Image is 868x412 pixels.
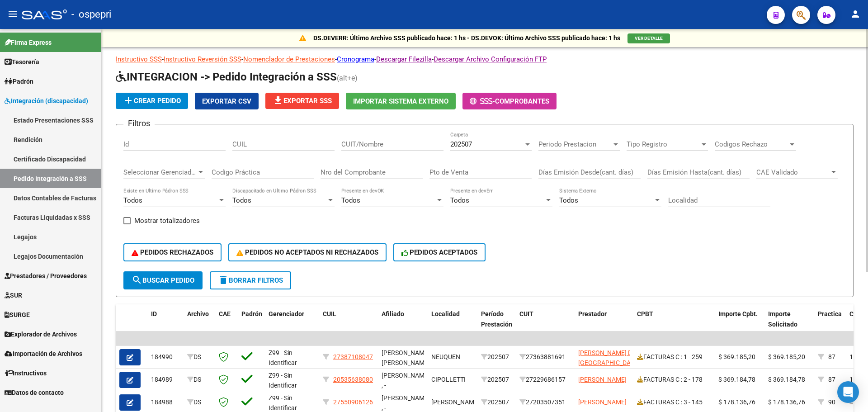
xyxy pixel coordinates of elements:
div: 27229686157 [519,374,571,385]
span: Todos [123,196,142,204]
span: Importe Solicitado [768,310,797,328]
span: Buscar Pedido [132,276,194,284]
div: Open Intercom Messenger [837,381,859,403]
span: [PERSON_NAME] , - [382,372,430,389]
span: SURGE [5,310,30,320]
mat-icon: search [132,275,142,285]
datatable-header-cell: Localidad [428,304,477,344]
datatable-header-cell: Padrón [238,304,265,344]
span: Borrar Filtros [218,276,283,284]
div: 184989 [151,374,180,385]
span: SUR [5,290,22,300]
span: Gerenciador [269,310,304,317]
span: Integración (discapacidad) [5,96,88,106]
datatable-header-cell: CUIL [319,304,378,344]
div: DS [187,397,212,407]
datatable-header-cell: Practica [814,304,846,344]
span: [PERSON_NAME] , - [382,394,430,412]
span: Todos [559,196,578,204]
span: CIPOLLETTI [431,376,466,383]
span: $ 178.136,76 [768,398,805,406]
span: 1 [849,353,853,360]
datatable-header-cell: Importe Cpbt. [715,304,764,344]
span: INTEGRACION -> Pedido Integración a SSS [116,71,337,83]
button: Borrar Filtros [210,271,291,289]
mat-icon: person [850,9,861,19]
span: Periodo Prestacion [538,140,612,148]
datatable-header-cell: CAE [215,304,238,344]
span: NEUQUEN [431,353,460,360]
datatable-header-cell: CUIT [516,304,575,344]
button: Exportar SSS [265,93,339,109]
span: Importación de Archivos [5,349,82,359]
span: CUIT [519,310,533,317]
button: PEDIDOS ACEPTADOS [393,243,486,261]
div: 202507 [481,374,512,385]
mat-icon: add [123,95,134,106]
span: VER DETALLE [635,36,663,41]
datatable-header-cell: Importe Solicitado [764,304,814,344]
span: ID [151,310,157,317]
span: [PERSON_NAME] [PERSON_NAME] , - [382,349,430,377]
span: PEDIDOS NO ACEPTADOS NI RECHAZADOS [236,248,378,256]
button: PEDIDOS NO ACEPTADOS NI RECHAZADOS [228,243,387,261]
span: Instructivos [5,368,47,378]
div: FACTURAS C : 2 - 178 [637,374,711,385]
button: PEDIDOS RECHAZADOS [123,243,222,261]
datatable-header-cell: CPBT [633,304,715,344]
span: Período Prestación [481,310,512,328]
div: 27203507351 [519,397,571,407]
button: Exportar CSV [195,93,259,109]
span: CAE Validado [756,168,830,176]
span: Afiliado [382,310,404,317]
span: CPBT [637,310,653,317]
span: Z99 - Sin Identificar [269,394,297,412]
span: Exportar SSS [273,97,332,105]
div: 202507 [481,352,512,362]
span: Z99 - Sin Identificar [269,349,297,367]
span: Todos [232,196,251,204]
span: Tesorería [5,57,39,67]
span: PEDIDOS RECHAZADOS [132,248,213,256]
div: 184990 [151,352,180,362]
span: $ 369.184,78 [718,376,755,383]
span: [PERSON_NAME] [578,398,627,406]
span: $ 369.185,20 [768,353,805,360]
button: VER DETALLE [627,33,670,43]
span: [PERSON_NAME] [431,398,480,406]
div: 202507 [481,397,512,407]
span: Practica [818,310,842,317]
a: Descargar Filezilla [376,55,432,63]
button: Buscar Pedido [123,271,203,289]
span: 87 [828,376,835,383]
span: Z99 - Sin Identificar [269,372,297,389]
span: Padrón [5,76,33,86]
div: DS [187,352,212,362]
span: Todos [450,196,469,204]
div: DS [187,374,212,385]
datatable-header-cell: Afiliado [378,304,428,344]
span: 90 [828,398,835,406]
span: Prestadores / Proveedores [5,271,87,281]
p: DS.DEVERR: Último Archivo SSS publicado hace: 1 hs - DS.DEVOK: Último Archivo SSS publicado hace:... [313,33,620,43]
span: 27550906126 [333,398,373,406]
span: 202507 [450,140,472,148]
span: Comprobantes [495,97,549,105]
datatable-header-cell: Gerenciador [265,304,319,344]
a: Descargar Archivo Configuración FTP [434,55,547,63]
span: $ 369.184,78 [768,376,805,383]
div: FACTURAS C : 1 - 259 [637,352,711,362]
span: PEDIDOS ACEPTADOS [401,248,478,256]
span: Firma Express [5,38,52,47]
span: Prestador [578,310,607,317]
datatable-header-cell: ID [147,304,184,344]
span: Localidad [431,310,460,317]
div: FACTURAS C : 3 - 145 [637,397,711,407]
h3: Filtros [123,117,155,130]
a: Instructivo Reversión SSS [164,55,241,63]
button: -Comprobantes [462,93,557,109]
span: - ospepri [71,5,111,24]
span: Mostrar totalizadores [134,215,200,226]
span: Exportar CSV [202,97,251,105]
span: 1 [849,376,853,383]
